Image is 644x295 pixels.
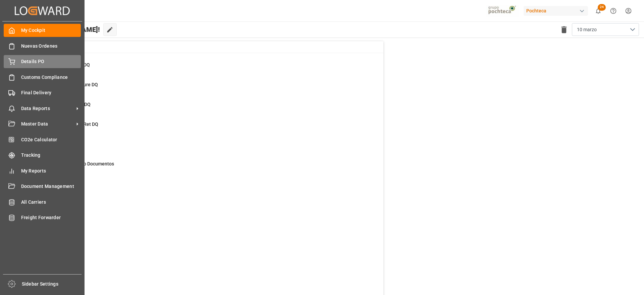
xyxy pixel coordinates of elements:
a: 883Con DemorasFinal Delivery [35,180,375,194]
span: Final Delivery [21,89,81,96]
span: Nuevas Ordenes [21,43,81,50]
button: open menu [572,23,639,36]
a: 2Missing Departure DQDetails PO [35,81,375,95]
button: Pochteca [524,4,591,17]
span: My Cockpit [21,27,81,34]
span: Sidebar Settings [22,281,82,288]
span: Details PO [21,58,81,65]
span: Master Data [21,120,74,128]
span: Data Reports [21,105,74,112]
a: Document Management [4,180,81,193]
span: Freight Forwarder [21,214,81,221]
button: show 24 new notifications [591,3,606,18]
a: 27In ProgressDetails PO [35,141,375,155]
a: 283Pendiente Envio DocumentosDetails PO [35,160,375,175]
a: All Carriers [4,195,81,208]
button: Help Center [606,3,621,18]
a: Freight Forwarder [4,211,81,224]
a: Tracking [4,149,81,162]
span: Hello [PERSON_NAME]! [28,23,100,36]
a: CO2e Calculator [4,133,81,146]
a: 15Missing Empty Ret DQDetails PO [35,121,375,135]
span: Tracking [21,152,81,159]
span: All Carriers [21,199,81,206]
a: My Cockpit [4,24,81,37]
a: 17New Creations DQDetails PO [35,61,375,76]
span: Customs Compliance [21,74,81,81]
a: Final Delivery [4,86,81,99]
a: My Reports [4,164,81,177]
a: Nuevas Ordenes [4,39,81,52]
span: Document Management [21,183,81,190]
span: 10 marzo [577,26,597,33]
a: Customs Compliance [4,70,81,84]
a: 2Missing Arrival DQDetails PO [35,101,375,115]
span: CO2e Calculator [21,136,81,143]
a: Details PO [4,55,81,68]
div: Pochteca [524,6,588,16]
span: 24 [598,4,606,11]
img: pochtecaImg.jpg_1689854062.jpg [486,5,519,17]
span: My Reports [21,167,81,175]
